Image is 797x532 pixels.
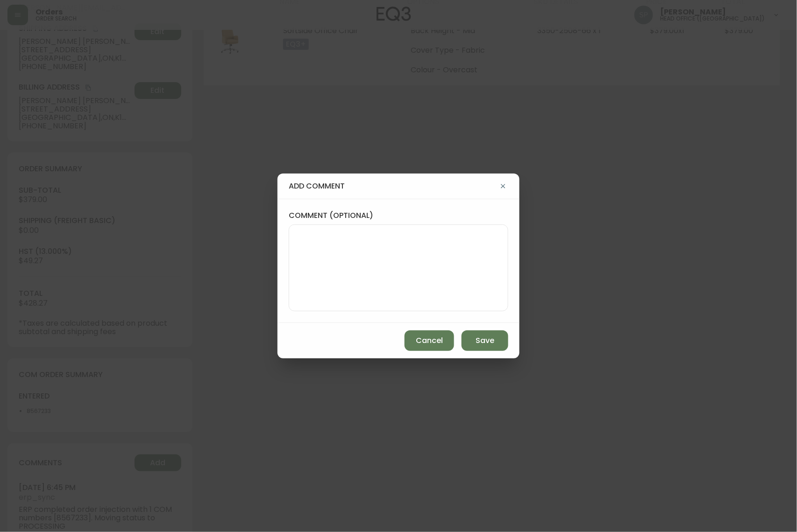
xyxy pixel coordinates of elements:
[462,330,508,351] button: Save
[476,336,494,346] span: Save
[416,336,443,346] span: Cancel
[289,181,498,191] h4: add comment
[289,210,508,221] label: comment (optional)
[405,330,454,351] button: Cancel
